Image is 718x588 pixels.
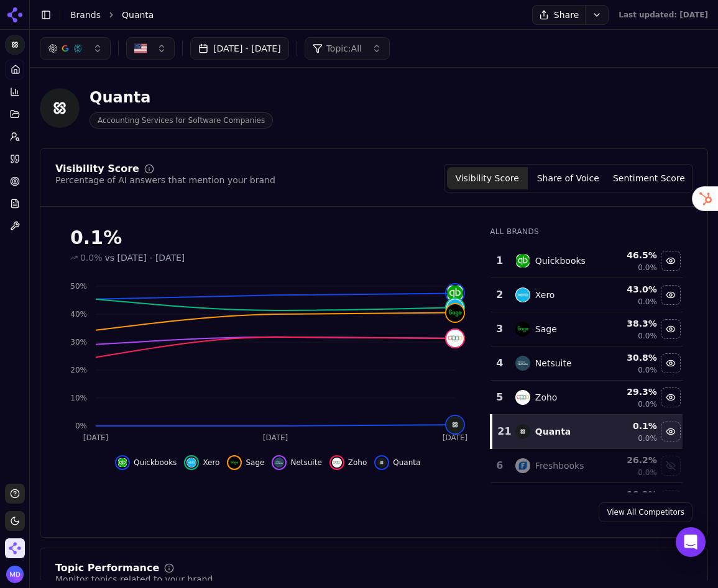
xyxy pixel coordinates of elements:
button: Share [532,5,585,25]
tspan: 50% [70,282,87,291]
button: Show freshbooks data [661,456,681,476]
a: View All Competitors [599,502,693,522]
tr: 3sageSage38.3%0.0%Hide sage data [491,312,683,346]
tspan: [DATE] [263,433,288,442]
div: 18.2 % [609,488,657,500]
tr: 21quantaQuanta0.1%0.0%Hide quanta data [491,415,683,449]
img: quickbooks [515,253,530,268]
a: Brands [70,10,101,20]
tspan: 20% [70,366,87,374]
img: xero [446,299,464,316]
tr: 5zohoZoho29.3%0.0%Hide zoho data [491,381,683,415]
tspan: 30% [70,338,87,346]
tr: 1quickbooksQuickbooks46.5%0.0%Hide quickbooks data [491,244,683,278]
button: [DATE] - [DATE] [190,37,289,60]
span: Topic: All [326,42,362,55]
img: Melissa Dowd [6,566,24,583]
button: Hide zoho data [329,455,367,470]
tspan: [DATE] [83,433,109,442]
img: Quanta [5,35,25,55]
span: Xero [203,458,219,468]
button: Hide netsuite data [661,353,681,373]
div: Quickbooks [535,255,586,267]
div: 5 [496,390,503,405]
img: netsuite [515,356,530,371]
div: 46.5 % [609,249,657,261]
span: Accounting Services for Software Companies [90,112,273,129]
tr: 4netsuiteNetsuite30.8%0.0%Hide netsuite data [491,346,683,381]
img: zoho [332,458,342,468]
button: Hide quickbooks data [661,251,681,271]
div: Open Intercom Messenger [676,527,706,557]
button: Hide xero data [184,455,219,470]
div: Quanta [535,425,571,438]
div: 30.8 % [609,351,657,364]
img: United States [134,42,147,55]
div: Quanta [90,88,273,107]
div: 43.0 % [609,283,657,296]
img: quickbooks [117,458,127,468]
span: vs [DATE] - [DATE] [105,251,185,264]
img: quanta [515,424,530,439]
img: quanta [377,458,387,468]
img: xero [515,287,530,302]
button: Open user button [6,566,24,583]
button: Show oracle data [661,490,681,510]
tspan: 10% [70,394,87,402]
div: 3 [496,322,503,337]
tr: 2xeroXero43.0%0.0%Hide xero data [491,278,683,312]
div: 29.3 % [609,386,657,398]
button: Share of Voice [528,167,609,189]
div: 4 [496,356,503,371]
span: Sage [246,458,264,468]
button: Sentiment Score [609,167,689,189]
img: zoho [515,390,530,405]
div: Zoho [535,391,558,404]
tr: 6freshbooksFreshbooks26.2%0.0%Show freshbooks data [491,449,683,483]
div: 26.2 % [609,454,657,466]
tspan: 40% [70,310,87,319]
div: 21 [497,424,503,439]
span: 0.0% [638,433,657,443]
div: 38.3 % [609,317,657,330]
span: 0.0% [80,251,103,264]
button: Hide zoho data [661,387,681,407]
img: sage [446,304,464,322]
img: zoho [446,330,464,347]
div: 0.1% [70,227,465,249]
div: 1 [496,253,503,268]
button: Hide quanta data [661,422,681,441]
button: Open organization switcher [5,538,25,558]
tspan: [DATE] [443,433,468,442]
tspan: 0% [75,422,87,430]
nav: breadcrumb [70,9,507,21]
div: Xero [535,289,555,301]
span: 0.0% [638,331,657,341]
button: Hide sage data [661,319,681,339]
button: Hide xero data [661,285,681,305]
span: Quanta [393,458,420,468]
div: Last updated: [DATE] [619,10,708,20]
div: Sage [535,323,557,335]
span: Quanta [122,9,154,21]
span: Zoho [348,458,367,468]
span: 0.0% [638,399,657,409]
button: Hide quickbooks data [115,455,177,470]
img: quanta [446,416,464,433]
button: Visibility Score [447,167,528,189]
button: Current brand: Quanta [5,35,25,55]
img: netsuite [274,458,284,468]
img: xero [186,458,196,468]
span: 0.0% [638,297,657,307]
div: Topic Performance [55,563,159,573]
div: Visibility Score [55,164,139,174]
div: Percentage of AI answers that mention your brand [55,174,275,186]
img: Quanta [40,88,80,128]
img: sage [515,322,530,337]
div: All Brands [490,227,683,237]
div: Monitor topics related to your brand [55,573,213,586]
button: Hide sage data [227,455,264,470]
span: 0.0% [638,365,657,375]
span: 0.0% [638,468,657,477]
img: freshbooks [515,458,530,473]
